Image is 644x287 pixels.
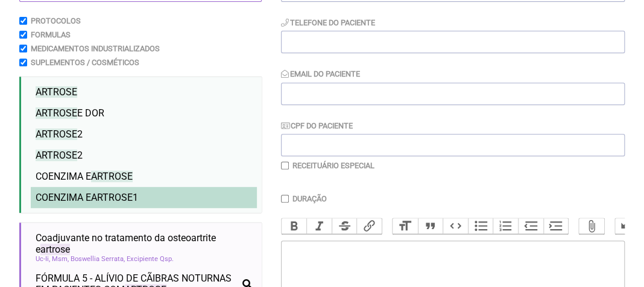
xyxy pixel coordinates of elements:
[36,232,252,255] span: Coadjuvante no tratamento da osteoartrite e
[443,218,468,234] button: Code
[356,218,382,234] button: Link
[31,44,160,53] label: Medicamentos Industrializados
[36,150,83,161] span: 2
[292,194,327,203] label: Duração
[493,218,518,234] button: Numbers
[40,244,70,255] span: artrose
[91,171,133,182] span: ARTROSE
[306,218,332,234] button: Italic
[281,69,361,78] label: Email do Paciente
[282,218,307,234] button: Bold
[543,218,569,234] button: Increase Level
[31,16,81,25] label: Protocolos
[36,192,138,203] span: COENZIMA E 1
[31,30,71,39] label: Formulas
[71,255,125,263] span: Boswellia Serrata
[292,161,374,170] label: Receituário Especial
[91,192,133,203] span: ARTROSE
[31,58,139,67] label: Suplementos / Cosméticos
[579,218,604,234] button: Attach Files
[36,107,77,119] span: ARTROSE
[281,18,376,27] label: Telefone do Paciente
[36,86,77,98] span: ARTROSE
[36,150,77,161] span: ARTROSE
[518,218,543,234] button: Decrease Level
[468,218,493,234] button: Bullets
[36,128,83,140] span: 2
[36,107,104,119] span: E DOR
[36,128,77,140] span: ARTROSE
[393,218,418,234] button: Heading
[281,121,353,130] label: CPF do Paciente
[36,171,133,182] span: COENZIMA E
[127,255,174,263] span: Excipiente Qsp
[332,218,357,234] button: Strikethrough
[36,255,50,263] span: Uc-Ii
[418,218,443,234] button: Quote
[615,218,640,234] button: Undo
[52,255,69,263] span: Msm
